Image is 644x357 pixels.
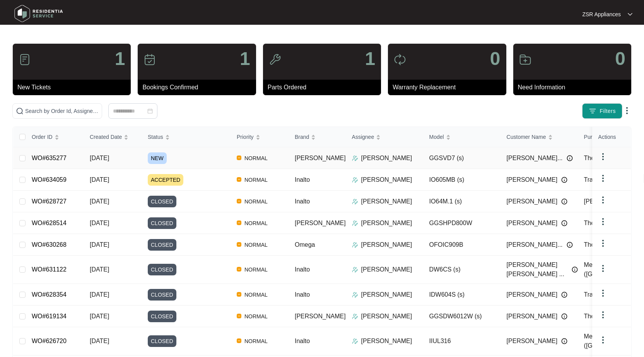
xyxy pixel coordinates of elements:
span: ACCEPTED [148,174,183,186]
img: dropdown arrow [598,335,608,345]
span: CLOSED [148,239,176,251]
span: Tradelink [584,176,609,183]
p: [PERSON_NAME] [361,154,412,163]
span: [PERSON_NAME] [295,220,346,226]
p: Parts Ordered [268,83,381,92]
th: Brand [289,127,346,147]
th: Actions [592,127,631,147]
span: [PERSON_NAME] [507,290,558,299]
th: Model [423,127,501,147]
span: CLOSED [148,196,176,207]
span: Omega [295,241,315,248]
span: [PERSON_NAME] [507,197,558,206]
span: Inalto [295,338,310,344]
img: Info icon [561,177,567,183]
span: [PERSON_NAME] [PERSON_NAME] ... [507,260,568,279]
td: GGSVD7 (s) [423,147,501,169]
span: NORMAL [241,175,271,184]
span: The Good Guys [584,155,628,161]
td: IO605MB (s) [423,169,501,191]
span: CLOSED [148,311,176,322]
span: NORMAL [241,197,271,206]
span: Model [429,133,444,141]
span: Filters [600,107,616,115]
img: Assigner Icon [352,198,358,205]
img: dropdown arrow [598,152,608,161]
img: residentia service logo [12,2,66,25]
img: Info icon [561,338,567,344]
p: Bookings Confirmed [142,83,256,92]
img: dropdown arrow [598,174,608,183]
img: Vercel Logo [237,338,241,343]
th: Created Date [84,127,142,147]
img: dropdown arrow [598,217,608,226]
span: [PERSON_NAME]... [507,240,563,249]
span: Inalto [295,176,310,183]
img: Assigner Icon [352,155,358,161]
span: CLOSED [148,217,176,229]
span: [DATE] [90,220,109,226]
p: 1 [115,50,125,68]
span: The Good Guys [584,241,628,248]
img: dropdown arrow [598,195,608,205]
img: Assigner Icon [352,220,358,226]
span: Inalto [295,291,310,298]
p: 1 [240,50,250,68]
span: The Good Guys [584,220,628,226]
img: Vercel Logo [237,177,241,182]
th: Priority [231,127,289,147]
span: [DATE] [90,266,109,273]
span: CLOSED [148,264,176,275]
span: [PERSON_NAME] [507,219,558,228]
p: [PERSON_NAME] [361,290,412,299]
span: Brand [295,133,309,141]
p: 0 [615,50,625,68]
a: WO#628727 [32,198,67,205]
span: [PERSON_NAME] [295,313,346,319]
span: [PERSON_NAME] [507,175,558,184]
span: NORMAL [241,240,271,249]
p: 0 [490,50,501,68]
span: [PERSON_NAME] [507,337,558,346]
span: Assignee [352,133,374,141]
span: NORMAL [241,290,271,299]
span: Inalto [295,198,310,205]
img: Info icon [561,292,567,298]
p: ZSR Appliances [582,10,621,18]
img: Vercel Logo [237,242,241,247]
img: Vercel Logo [237,220,241,225]
img: Assigner Icon [352,292,358,298]
img: Info icon [561,198,567,205]
span: [PERSON_NAME] [584,198,635,205]
img: Info icon [561,313,567,319]
p: [PERSON_NAME] [361,265,412,274]
span: [PERSON_NAME]... [507,154,563,163]
a: WO#631122 [32,266,67,273]
img: Vercel Logo [237,292,241,297]
span: [DATE] [90,176,109,183]
p: [PERSON_NAME] [361,197,412,206]
img: search-icon [16,107,24,115]
img: dropdown arrow [598,310,608,319]
span: NORMAL [241,337,271,346]
img: Info icon [572,266,578,273]
th: Customer Name [501,127,578,147]
span: Customer Name [507,133,546,141]
a: WO#628514 [32,220,67,226]
img: Vercel Logo [237,314,241,318]
a: WO#626720 [32,338,67,344]
img: Assigner Icon [352,177,358,183]
td: GGSHPD800W [423,212,501,234]
span: Purchased From [584,133,624,141]
img: Vercel Logo [237,199,241,203]
img: icon [19,53,31,66]
span: [PERSON_NAME] [295,155,346,161]
span: Tradelink [584,291,609,298]
img: Assigner Icon [352,266,358,273]
td: DW6CS (s) [423,256,501,284]
span: CLOSED [148,289,176,301]
td: IDW604S (s) [423,284,501,306]
img: filter icon [589,107,596,115]
span: NORMAL [241,154,271,163]
img: Vercel Logo [237,267,241,272]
